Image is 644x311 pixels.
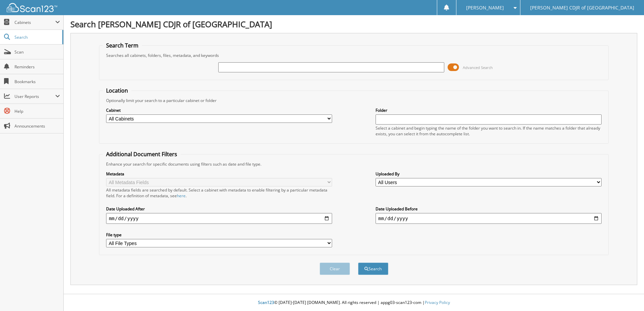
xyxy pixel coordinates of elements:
span: Bookmarks [14,79,60,84]
a: Privacy Policy [425,300,450,305]
label: Date Uploaded Before [376,206,602,212]
h1: Search [PERSON_NAME] CDJR of [GEOGRAPHIC_DATA] [70,19,637,30]
a: here [177,193,186,199]
div: © [DATE]-[DATE] [DOMAIN_NAME]. All rights reserved | appg03-scan123-com | [64,295,644,311]
span: Scan123 [258,300,274,305]
input: end [376,213,602,224]
label: Uploaded By [376,171,602,177]
button: Clear [320,263,350,275]
div: Searches all cabinets, folders, files, metadata, and keywords [103,53,605,58]
label: Cabinet [106,107,332,113]
span: Search [14,34,59,40]
span: Scan [14,49,60,55]
legend: Search Term [103,42,142,49]
div: Enhance your search for specific documents using filters such as date and file type. [103,161,605,167]
span: [PERSON_NAME] CDJR of [GEOGRAPHIC_DATA] [530,6,634,10]
label: File type [106,232,332,238]
img: scan123-logo-white.svg [7,3,57,12]
label: Metadata [106,171,332,177]
label: Date Uploaded After [106,206,332,212]
span: User Reports [14,94,55,99]
button: Search [358,263,388,275]
span: Reminders [14,64,60,70]
div: All metadata fields are searched by default. Select a cabinet with metadata to enable filtering b... [106,187,332,199]
div: Optionally limit your search to a particular cabinet or folder [103,98,605,103]
legend: Location [103,87,131,94]
input: start [106,213,332,224]
span: [PERSON_NAME] [466,6,504,10]
span: Cabinets [14,20,55,25]
span: Advanced Search [463,65,493,70]
span: Announcements [14,123,60,129]
legend: Additional Document Filters [103,150,181,158]
div: Select a cabinet and begin typing the name of the folder you want to search in. If the name match... [376,125,602,137]
label: Folder [376,107,602,113]
span: Help [14,108,60,114]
